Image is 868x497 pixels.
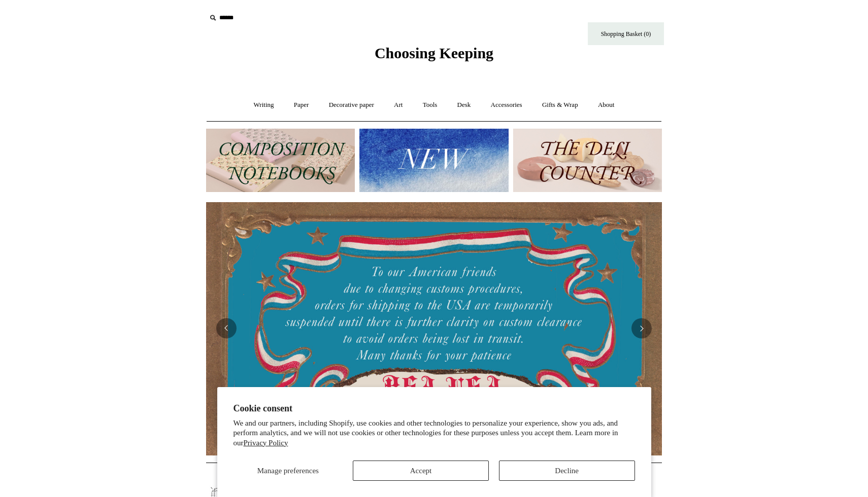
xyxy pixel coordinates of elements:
a: Choosing Keeping [375,53,493,60]
a: Writing [245,92,283,119]
a: Shopping Basket (0) [588,22,664,45]
a: Decorative paper [320,92,383,119]
p: We and our partners, including Shopify, use cookies and other technologies to personalize your ex... [233,418,635,448]
button: Manage preferences [233,461,343,481]
img: The Deli Counter [513,129,662,192]
a: Paper [285,92,318,119]
a: Accessories [482,92,531,119]
button: Accept [353,461,489,481]
span: Choosing Keeping [375,45,493,61]
a: Tools [414,92,447,119]
img: New.jpg__PID:f73bdf93-380a-4a35-bcfe-7823039498e1 [359,129,508,192]
img: USA PSA .jpg__PID:33428022-6587-48b7-8b57-d7eefc91f15a [206,202,662,455]
a: Gifts & Wrap [533,92,587,119]
a: Desk [448,92,480,119]
a: About [589,92,624,119]
button: Next [631,318,652,338]
h2: Cookie consent [233,403,635,414]
a: Privacy Policy [244,439,288,447]
a: Art [385,92,412,119]
img: 202302 Composition ledgers.jpg__PID:69722ee6-fa44-49dd-a067-31375e5d54ec [206,129,355,192]
button: Decline [499,461,635,481]
span: Manage preferences [257,467,319,475]
button: Previous [216,318,237,338]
